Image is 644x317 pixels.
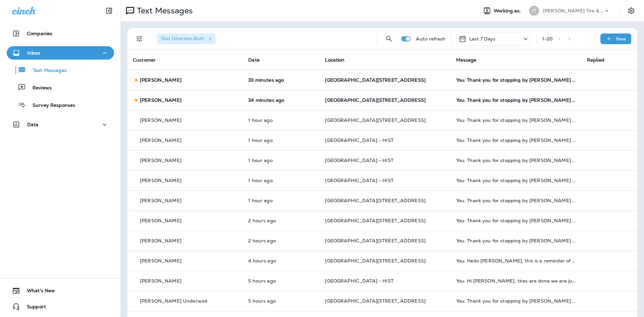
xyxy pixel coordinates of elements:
[469,36,496,42] p: Last 7 Days
[7,46,114,60] button: Inbox
[325,298,426,304] span: [GEOGRAPHIC_DATA][STREET_ADDRESS]
[248,138,314,143] p: Aug 28, 2025 04:02 PM
[140,198,181,203] p: [PERSON_NAME]
[140,97,181,103] p: [PERSON_NAME]
[133,57,156,63] span: Customer
[494,8,522,14] span: Working as:
[248,158,314,163] p: Aug 28, 2025 04:00 PM
[248,218,314,223] p: Aug 28, 2025 03:00 PM
[140,218,181,223] p: [PERSON_NAME]
[456,158,576,163] div: You: Thank you for stopping by Jensen Tire & Auto - South 144th Street. Please take 30 seconds to...
[7,98,114,112] button: Survey Responses
[7,284,114,297] button: What's New
[140,258,181,263] p: [PERSON_NAME]
[140,158,181,163] p: [PERSON_NAME]
[325,197,426,204] span: [GEOGRAPHIC_DATA][STREET_ADDRESS]
[456,178,576,183] div: You: Thank you for stopping by Jensen Tire & Auto - South 144th Street. Please take 30 seconds to...
[248,178,314,183] p: Aug 28, 2025 03:59 PM
[248,57,260,63] span: Date
[542,36,553,42] div: 1 - 20
[529,6,539,16] div: JT
[456,238,576,243] div: You: Thank you for stopping by Jensen Tire & Auto - South 144th Street. Please take 30 seconds to...
[7,27,114,40] button: Companies
[161,35,205,42] span: Text Direction : Both
[325,258,426,264] span: [GEOGRAPHIC_DATA][STREET_ADDRESS]
[7,80,114,94] button: Reviews
[26,102,75,109] p: Survey Responses
[20,304,46,312] span: Support
[325,117,426,123] span: [GEOGRAPHIC_DATA][STREET_ADDRESS]
[140,117,181,123] p: [PERSON_NAME]
[325,218,426,224] span: [GEOGRAPHIC_DATA][STREET_ADDRESS]
[456,258,576,263] div: You: Hello Terry, this is a reminder of your scheduled appointment set for 08/29/2025 1:00 PM at ...
[325,278,393,284] span: [GEOGRAPHIC_DATA] - HIST
[27,50,40,56] p: Inbox
[27,122,39,127] p: Data
[100,4,118,17] button: Collapse Sidebar
[325,77,426,83] span: [GEOGRAPHIC_DATA][STREET_ADDRESS]
[456,298,576,304] div: You: Thank you for stopping by Jensen Tire & Auto - South 144th Street. Please take 30 seconds to...
[456,218,576,223] div: You: Thank you for stopping by Jensen Tire & Auto - South 144th Street. Please take 30 seconds to...
[140,77,181,83] p: [PERSON_NAME]
[625,5,637,17] button: Settings
[248,258,314,263] p: Aug 28, 2025 12:54 PM
[7,118,114,131] button: Data
[416,36,446,42] p: Auto refresh
[140,298,207,304] p: [PERSON_NAME] Underwod
[325,97,426,103] span: [GEOGRAPHIC_DATA][STREET_ADDRESS]
[248,117,314,123] p: Aug 28, 2025 04:02 PM
[140,178,181,183] p: [PERSON_NAME]
[134,6,193,16] p: Text Messages
[456,97,576,103] div: You: Thank you for stopping by Jensen Tire & Auto - South 144th Street. Please take 30 seconds to...
[7,300,114,313] button: Support
[456,117,576,123] div: You: Thank you for stopping by Jensen Tire & Auto - South 144th Street. Please take 30 seconds to...
[7,63,114,77] button: Text Messages
[140,138,181,143] p: [PERSON_NAME]
[382,32,396,46] button: Search Messages
[248,278,314,284] p: Aug 28, 2025 12:16 PM
[248,238,314,243] p: Aug 28, 2025 02:59 PM
[325,238,426,244] span: [GEOGRAPHIC_DATA][STREET_ADDRESS]
[26,85,52,91] p: Reviews
[325,57,344,63] span: Location
[456,138,576,143] div: You: Thank you for stopping by Jensen Tire & Auto - South 144th Street. Please take 30 seconds to...
[140,278,181,284] p: [PERSON_NAME]
[140,238,181,243] p: [PERSON_NAME]
[616,36,626,42] p: New
[587,57,604,63] span: Replied
[20,288,55,296] span: What's New
[325,177,393,183] span: [GEOGRAPHIC_DATA] - HIST
[456,57,477,63] span: Message
[248,77,314,83] p: Aug 28, 2025 04:59 PM
[27,31,52,36] p: Companies
[26,68,67,74] p: Text Messages
[248,198,314,203] p: Aug 28, 2025 03:59 PM
[157,33,216,44] div: Text Direction:Both
[456,278,576,284] div: You: Hi Kaitlyn, tires are done we are just waiting on the alignment rack to do the alignment and...
[133,32,146,46] button: Filters
[325,157,393,163] span: [GEOGRAPHIC_DATA] - HIST
[456,77,576,83] div: You: Thank you for stopping by Jensen Tire & Auto - Gretna. Please take 30 seconds to leave us a ...
[248,298,314,304] p: Aug 28, 2025 11:59 AM
[456,198,576,203] div: You: Thank you for stopping by Jensen Tire & Auto - South 144th Street. Please take 30 seconds to...
[248,97,314,103] p: Aug 28, 2025 04:58 PM
[543,8,603,13] p: [PERSON_NAME] Tire & Auto
[325,137,393,143] span: [GEOGRAPHIC_DATA] - HIST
